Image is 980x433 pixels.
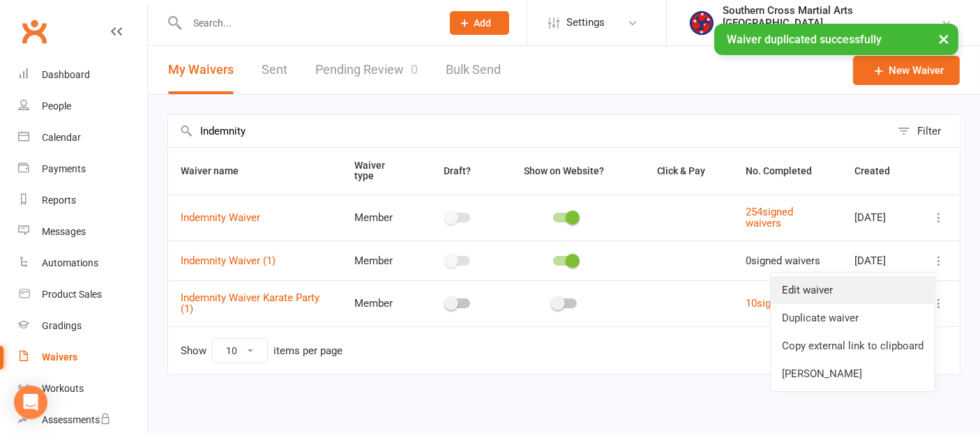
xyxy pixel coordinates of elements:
[14,386,47,419] div: Open Intercom Messenger
[891,115,960,147] button: Filter
[42,100,71,112] div: People
[168,115,891,147] input: Search by name
[18,279,147,310] a: Product Sales
[931,24,956,54] button: ×
[444,165,471,176] span: Draft?
[342,148,419,195] th: Waiver type
[42,195,76,206] div: Reports
[771,360,935,388] a: [PERSON_NAME]
[746,206,794,230] a: 254signed waivers
[42,351,77,363] div: Waivers
[18,153,147,185] a: Payments
[42,163,86,174] div: Payments
[181,338,342,363] div: Show
[18,216,147,248] a: Messages
[18,59,147,91] a: Dashboard
[450,11,509,35] button: Add
[657,165,706,176] span: Click & Pay
[342,280,419,326] td: Member
[511,162,619,179] button: Show on Website?
[18,185,147,216] a: Reports
[262,46,287,94] a: Sent
[183,13,432,33] input: Search...
[342,195,419,241] td: Member
[411,62,418,77] span: 0
[181,211,260,224] a: Indemnity Waiver
[17,14,52,49] a: Clubworx
[474,17,492,29] span: Add
[566,7,605,38] span: Settings
[431,162,486,179] button: Draft?
[842,241,918,280] td: [DATE]
[746,255,821,267] span: 0 signed waivers
[723,4,941,29] div: Southern Cross Martial Arts [GEOGRAPHIC_DATA]
[917,123,941,139] div: Filter
[524,165,604,176] span: Show on Website?
[42,257,98,268] div: Automations
[842,195,918,241] td: [DATE]
[42,320,82,331] div: Gradings
[771,276,935,304] a: Edit waiver
[42,289,102,300] div: Product Sales
[42,414,111,425] div: Assessments
[181,165,254,176] span: Waiver name
[446,46,501,94] a: Bulk Send
[18,342,147,373] a: Waivers
[854,162,905,179] button: Created
[181,291,319,316] a: Indemnity Waiver Karate Party (1)
[853,56,960,85] a: New Waiver
[644,162,721,179] button: Click & Pay
[771,332,935,360] a: Copy external link to clipboard
[42,383,84,394] div: Workouts
[18,248,147,279] a: Automations
[42,226,86,237] div: Messages
[854,165,905,176] span: Created
[181,162,254,179] button: Waiver name
[734,148,842,195] th: No. Completed
[342,241,419,280] td: Member
[688,9,716,37] img: thumb_image1620786302.png
[315,46,418,94] a: Pending Review0
[18,91,147,122] a: People
[42,132,81,143] div: Calendar
[771,304,935,332] a: Duplicate waiver
[181,255,276,267] a: Indemnity Waiver (1)
[746,297,827,310] a: 10signed waivers
[273,345,342,357] div: items per page
[18,373,147,404] a: Workouts
[714,24,958,55] div: Waiver duplicated successfully
[168,46,234,94] button: My Waivers
[18,310,147,342] a: Gradings
[42,69,90,80] div: Dashboard
[18,122,147,153] a: Calendar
